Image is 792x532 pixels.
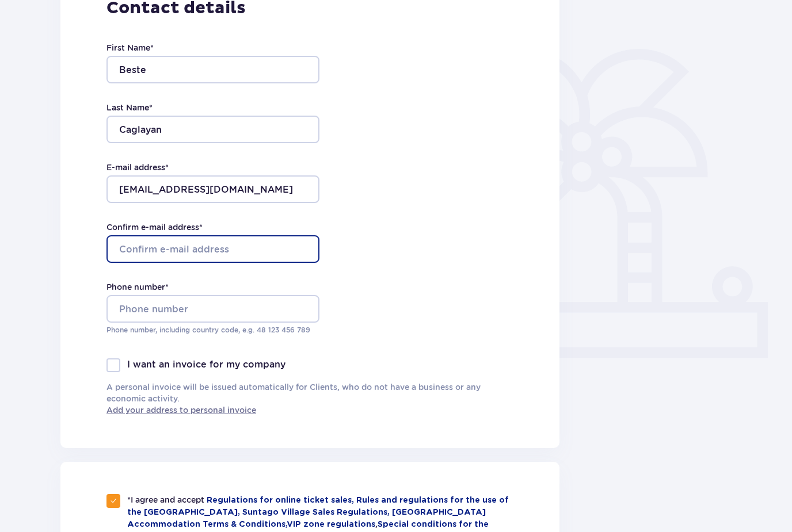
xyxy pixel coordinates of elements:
[106,102,153,113] label: Last Name *
[106,162,169,173] label: E-mail address *
[106,295,319,323] input: Phone number
[106,56,319,83] input: First Name
[106,235,319,263] input: Confirm e-mail address
[287,520,375,529] a: VIP zone regulations
[106,42,154,53] label: First Name *
[127,495,207,504] span: *I agree and accept
[106,325,319,335] p: Phone number, including country code, e.g. 48 ​123 ​456 ​789
[242,508,392,516] a: Suntago Village Sales Regulations,
[106,404,256,416] a: Add your address to personal invoice
[106,381,513,416] p: A personal invoice will be issued automatically for Clients, who do not have a business or any ec...
[207,496,356,504] a: Regulations for online ticket sales,
[106,221,203,233] label: Confirm e-mail address *
[106,281,169,293] label: Phone number *
[106,175,319,203] input: E-mail address
[127,358,285,371] p: I want an invoice for my company
[106,116,319,143] input: Last Name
